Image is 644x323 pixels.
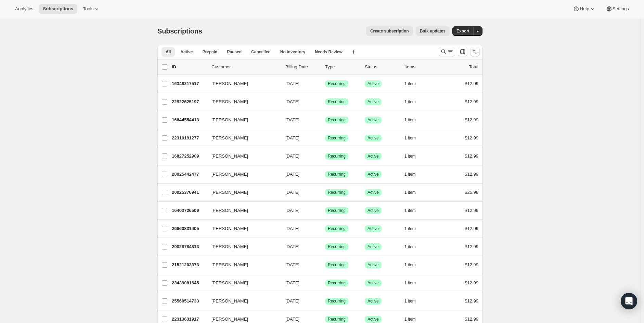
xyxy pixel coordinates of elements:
[207,187,276,198] button: [PERSON_NAME]
[465,99,478,104] span: $12.99
[458,47,467,56] button: Customize table column order and visibility
[370,28,409,34] span: Create subscription
[465,135,478,140] span: $12.99
[285,298,299,304] span: [DATE]
[211,189,248,196] span: [PERSON_NAME]
[39,4,77,14] button: Subscriptions
[404,296,423,306] button: 1 item
[285,262,299,267] span: [DATE]
[172,80,206,87] p: 16348217517
[172,151,478,161] div: 16827252909[PERSON_NAME][DATE]SuccessRecurringSuccessActive1 item$12.99
[465,262,478,267] span: $12.99
[404,153,416,159] span: 1 item
[79,4,104,14] button: Tools
[404,278,423,288] button: 1 item
[285,64,320,70] p: Billing Date
[368,172,379,177] span: Active
[404,317,416,322] span: 1 item
[207,259,276,270] button: [PERSON_NAME]
[207,115,276,125] button: [PERSON_NAME]
[280,49,305,55] span: No inventory
[368,226,379,231] span: Active
[328,190,346,195] span: Recurring
[285,208,299,213] span: [DATE]
[172,64,478,70] div: IDCustomerBilling DateTypeStatusItemsTotal
[285,190,299,195] span: [DATE]
[328,298,346,304] span: Recurring
[602,4,633,14] button: Settings
[465,81,478,86] span: $12.99
[211,98,248,105] span: [PERSON_NAME]
[368,298,379,304] span: Active
[285,317,299,322] span: [DATE]
[211,261,248,268] span: [PERSON_NAME]
[172,296,478,306] div: 25560514733[PERSON_NAME][DATE]SuccessRecurringSuccessActive1 item$12.99
[368,135,379,141] span: Active
[285,117,299,122] span: [DATE]
[368,262,379,268] span: Active
[172,280,206,286] p: 23439081645
[465,190,478,195] span: $25.98
[404,224,423,233] button: 1 item
[404,206,423,215] button: 1 item
[172,298,206,305] p: 25560514733
[207,133,276,144] button: [PERSON_NAME]
[211,135,248,142] span: [PERSON_NAME]
[207,241,276,252] button: [PERSON_NAME]
[404,226,416,231] span: 1 item
[285,153,299,159] span: [DATE]
[172,64,206,70] p: ID
[172,224,478,233] div: 26660831405[PERSON_NAME][DATE]SuccessRecurringSuccessActive1 item$12.99
[285,135,299,140] span: [DATE]
[404,190,416,195] span: 1 item
[211,207,248,214] span: [PERSON_NAME]
[207,151,276,162] button: [PERSON_NAME]
[368,99,379,105] span: Active
[207,205,276,216] button: [PERSON_NAME]
[285,280,299,285] span: [DATE]
[157,27,202,35] span: Subscriptions
[465,244,478,249] span: $12.99
[613,6,629,12] span: Settings
[285,244,299,249] span: [DATE]
[211,243,248,250] span: [PERSON_NAME]
[325,64,359,70] div: Type
[368,317,379,322] span: Active
[456,28,469,34] span: Export
[172,133,478,143] div: 22310191277[PERSON_NAME][DATE]SuccessRecurringSuccessActive1 item$12.99
[43,6,73,12] span: Subscriptions
[172,135,206,142] p: 22310191277
[211,225,248,232] span: [PERSON_NAME]
[404,151,423,161] button: 1 item
[211,298,248,305] span: [PERSON_NAME]
[328,244,346,250] span: Recurring
[172,243,206,250] p: 20028784813
[172,242,478,252] div: 20028784813[PERSON_NAME][DATE]SuccessRecurringSuccessActive1 item$12.99
[368,117,379,123] span: Active
[227,49,242,55] span: Paused
[328,172,346,177] span: Recurring
[348,47,359,57] button: Create new view
[404,81,416,86] span: 1 item
[404,262,416,268] span: 1 item
[580,6,589,12] span: Help
[285,226,299,231] span: [DATE]
[368,280,379,286] span: Active
[368,153,379,159] span: Active
[172,316,206,323] p: 22313631917
[465,317,478,322] span: $12.99
[211,280,248,286] span: [PERSON_NAME]
[404,188,423,197] button: 1 item
[404,298,416,304] span: 1 item
[328,317,346,322] span: Recurring
[416,26,450,36] button: Bulk updates
[207,223,276,234] button: [PERSON_NAME]
[328,99,346,105] span: Recurring
[465,280,478,285] span: $12.99
[470,47,480,56] button: Sort the results
[172,97,478,107] div: 22922625197[PERSON_NAME][DATE]SuccessRecurringSuccessActive1 item$12.99
[366,26,413,36] button: Create subscription
[404,280,416,286] span: 1 item
[172,206,478,215] div: 16403726509[PERSON_NAME][DATE]SuccessRecurringSuccessActive1 item$12.99
[172,171,206,178] p: 20025442477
